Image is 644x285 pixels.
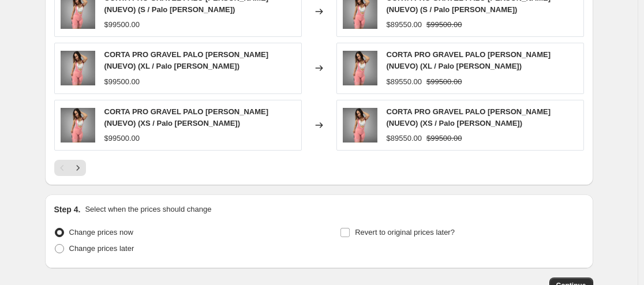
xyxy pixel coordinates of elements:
[54,160,86,176] nav: Pagination
[69,228,133,237] span: Change prices now
[69,244,134,253] span: Change prices later
[426,133,462,144] strike: $99500.00
[387,19,422,31] div: $89550.00
[104,133,140,144] div: $99500.00
[61,108,95,142] img: RG1-e1707516991537_80x.jpg
[387,76,422,88] div: $89550.00
[104,107,269,127] span: CORTA PRO GRAVEL PALO [PERSON_NAME] (NUEVO) (XS / Palo [PERSON_NAME])
[343,108,377,142] img: RG1-e1707516991537_80x.jpg
[426,19,462,31] strike: $99500.00
[70,160,86,176] button: Next
[426,76,462,88] strike: $99500.00
[387,133,422,144] div: $89550.00
[61,51,95,85] img: RG1-e1707516991537_80x.jpg
[387,50,551,70] span: CORTA PRO GRAVEL PALO [PERSON_NAME] (NUEVO) (XL / Palo [PERSON_NAME])
[104,19,140,31] div: $99500.00
[104,50,269,70] span: CORTA PRO GRAVEL PALO [PERSON_NAME] (NUEVO) (XL / Palo [PERSON_NAME])
[104,76,140,88] div: $99500.00
[387,107,551,127] span: CORTA PRO GRAVEL PALO [PERSON_NAME] (NUEVO) (XS / Palo [PERSON_NAME])
[355,228,455,237] span: Revert to original prices later?
[85,204,211,215] p: Select when the prices should change
[343,51,377,85] img: RG1-e1707516991537_80x.jpg
[54,204,81,215] h2: Step 4.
